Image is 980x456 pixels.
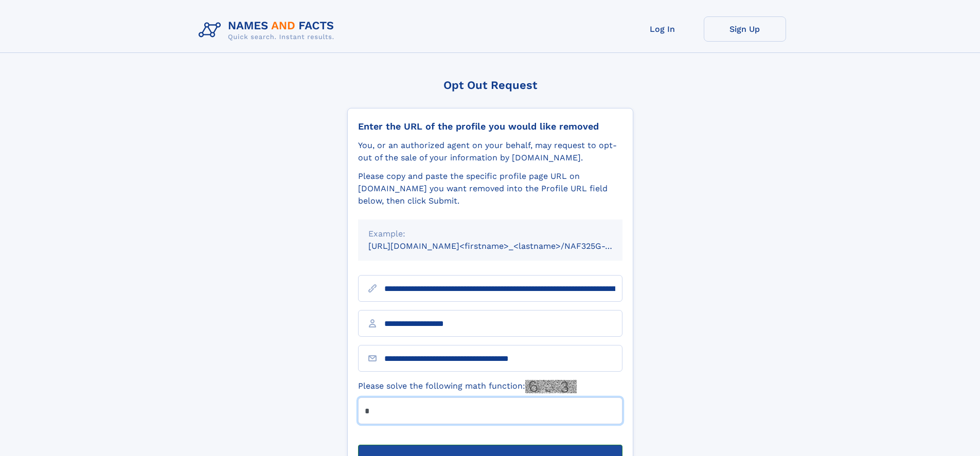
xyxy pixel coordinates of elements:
[704,16,786,42] a: Sign Up
[358,380,577,393] label: Please solve the following math function:
[358,170,622,207] div: Please copy and paste the specific profile page URL on [DOMAIN_NAME] you want removed into the Pr...
[194,16,343,44] img: Logo Names and Facts
[368,228,612,240] div: Example:
[358,121,622,132] div: Enter the URL of the profile you would like removed
[621,16,704,42] a: Log In
[347,79,633,92] div: Opt Out Request
[368,241,642,251] small: [URL][DOMAIN_NAME]<firstname>_<lastname>/NAF325G-xxxxxxxx
[358,139,622,164] div: You, or an authorized agent on your behalf, may request to opt-out of the sale of your informatio...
